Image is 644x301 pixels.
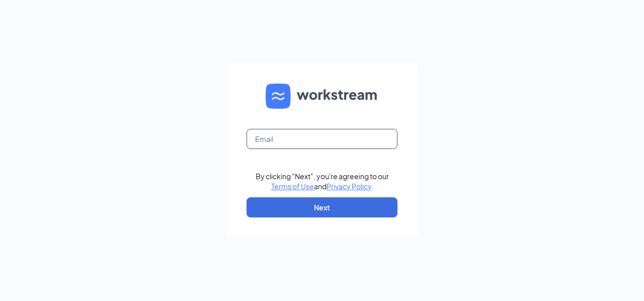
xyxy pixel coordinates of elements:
[271,182,314,191] a: Terms of Use
[266,84,378,109] img: WS logo and Workstream text
[327,182,371,191] a: Privacy Policy
[247,129,397,149] input: Email
[247,197,397,217] button: Next
[256,171,389,191] div: By clicking "Next", you're agreeing to our and .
